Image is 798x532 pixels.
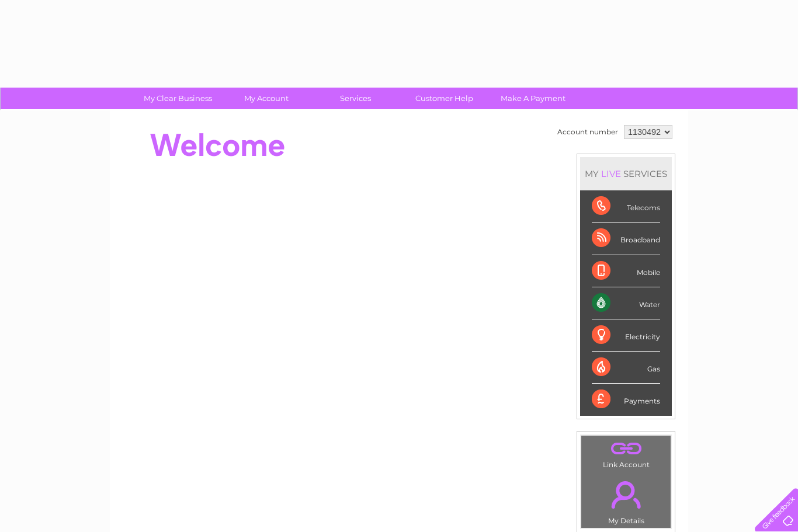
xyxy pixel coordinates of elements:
[592,255,660,287] div: Mobile
[592,287,660,319] div: Water
[592,222,660,255] div: Broadband
[580,157,672,190] div: MY SERVICES
[581,435,671,472] td: Link Account
[592,319,660,352] div: Electricity
[554,122,621,142] td: Account number
[584,439,668,459] a: .
[485,88,581,109] a: Make A Payment
[130,88,226,109] a: My Clear Business
[581,471,671,528] td: My Details
[396,88,492,109] a: Customer Help
[584,474,668,515] a: .
[218,88,315,109] a: My Account
[592,190,660,222] div: Telecoms
[592,384,660,415] div: Payments
[592,352,660,384] div: Gas
[599,168,623,179] div: LIVE
[307,88,404,109] a: Services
